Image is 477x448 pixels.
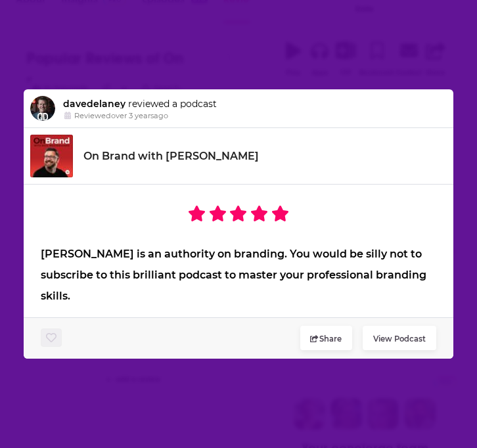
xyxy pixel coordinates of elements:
img: On Brand with Nick Westergaard [30,135,73,177]
span: over 3 years ago [111,111,168,120]
button: Show Review Share dropdown [300,326,353,350]
a: On Brand with [PERSON_NAME] [83,150,259,162]
a: davedelaney [63,98,125,110]
span: a podcast [172,98,217,110]
div: [PERSON_NAME] is an authority on branding. You would be silly not to subscribe to this brilliant ... [24,185,453,317]
span: reviewed [128,98,170,110]
img: davedelaney [30,96,55,121]
div: davedelaney's Rating: 5 out of 5 [187,198,291,230]
a: View podcast [363,326,436,350]
span: Reviewed [63,111,168,120]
